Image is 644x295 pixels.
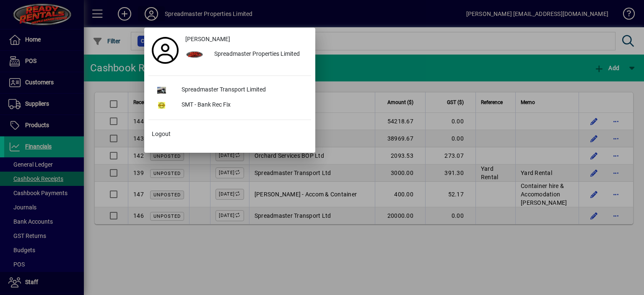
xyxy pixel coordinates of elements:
div: SMT - Bank Rec Fix [175,98,311,113]
div: Spreadmaster Properties Limited [208,47,311,62]
button: Logout [148,127,311,142]
span: [PERSON_NAME] [185,35,230,44]
button: Spreadmaster Properties Limited [182,47,311,62]
span: Logout [152,130,171,138]
div: Spreadmaster Transport Limited [175,83,311,98]
a: [PERSON_NAME] [182,32,311,47]
button: SMT - Bank Rec Fix [148,98,311,113]
button: Spreadmaster Transport Limited [148,83,311,98]
a: Profile [148,43,182,58]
